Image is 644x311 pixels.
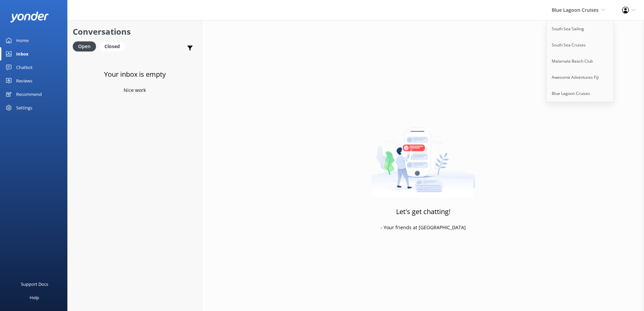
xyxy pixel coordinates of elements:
p: - Your friends at [GEOGRAPHIC_DATA] [381,224,466,231]
a: South Sea Sailing [547,21,614,37]
div: Inbox [16,47,29,61]
div: Open [73,41,96,51]
div: Reviews [16,74,32,88]
div: Support Docs [21,277,48,291]
span: Blue Lagoon Cruises [552,7,599,13]
a: Malamala Beach Club [547,53,614,69]
div: Help [30,291,39,304]
h2: Conversations [73,25,197,38]
div: Home [16,34,29,47]
a: South Sea Cruises [547,37,614,53]
img: artwork of a man stealing a conversation from at giant smartphone [371,113,475,198]
a: Blue Lagoon Cruises [547,85,614,102]
a: Awesome Adventures Fiji [547,69,614,85]
a: Closed [99,42,128,50]
img: yonder-white-logo.png [10,11,49,23]
div: Recommend [16,88,42,101]
h3: Your inbox is empty [104,69,166,80]
a: Open [73,42,99,50]
p: Nice work [124,87,146,94]
div: Closed [99,41,125,51]
div: Chatbot [16,61,33,74]
div: Settings [16,101,32,114]
h3: Let's get chatting! [396,206,450,217]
